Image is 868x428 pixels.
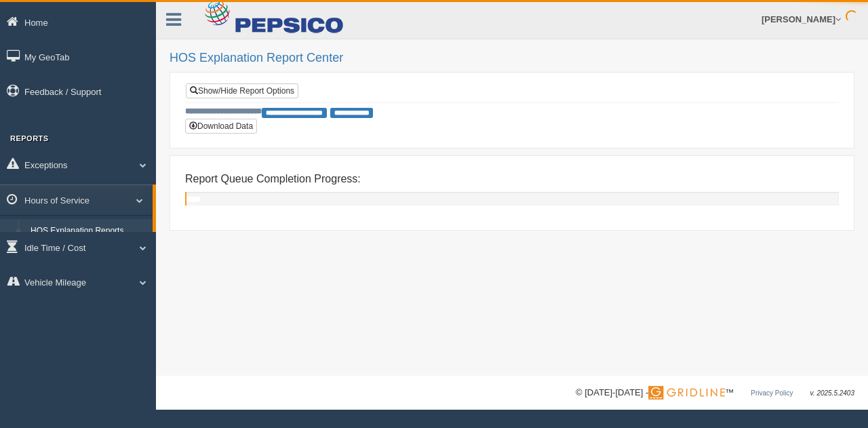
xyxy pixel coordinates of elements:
a: HOS Explanation Reports [24,219,153,244]
div: © [DATE]-[DATE] - ™ [576,386,854,400]
img: Gridline [648,386,725,400]
a: Privacy Policy [751,389,793,397]
h4: Report Queue Completion Progress: [185,173,839,185]
span: v. 2025.5.2403 [810,389,854,397]
button: Download Data [185,119,257,134]
a: Show/Hide Report Options [186,83,298,98]
h2: HOS Explanation Report Center [170,52,854,65]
